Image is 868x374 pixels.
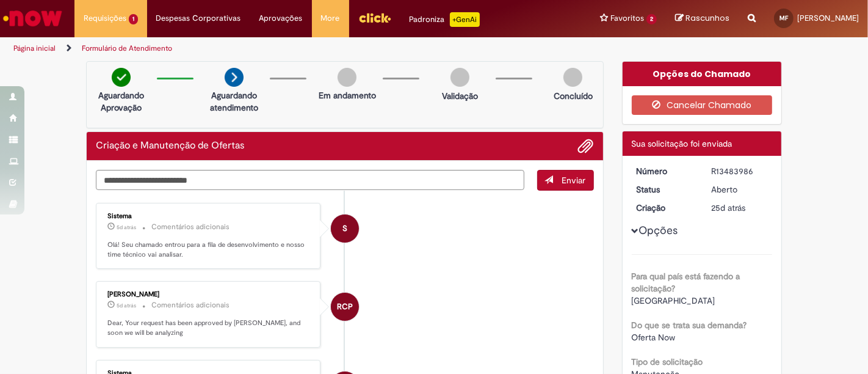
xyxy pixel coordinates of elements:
time: 24/09/2025 17:08:59 [117,224,136,231]
span: 5d atrás [117,224,136,231]
span: MF [779,14,788,22]
p: Concluído [554,90,593,102]
a: Formulário de Atendimento [82,43,172,53]
span: Rascunhos [685,12,729,24]
button: Adicionar anexos [578,138,594,154]
span: [GEOGRAPHIC_DATA] [632,295,715,306]
a: Página inicial [13,43,56,53]
div: 05/09/2025 10:20:25 [711,202,768,214]
button: Cancelar Chamado [632,95,773,115]
span: Requisições [84,12,126,24]
div: R13483986 [711,165,768,177]
ul: Trilhas de página [9,37,570,60]
b: Tipo de solicitação [632,356,703,367]
time: 05/09/2025 10:20:25 [711,202,745,213]
img: ServiceNow [1,6,64,31]
img: img-circle-grey.png [450,68,469,87]
span: 1 [129,14,138,24]
p: Validação [442,90,478,102]
p: Dear, Your request has been approved by [PERSON_NAME], and soon we will be analyzing [107,318,311,337]
div: Aberto [711,183,768,196]
img: click_logo_yellow_360x200.png [358,9,391,27]
b: Para qual país está fazendo a solicitação? [632,271,740,294]
small: Comentários adicionais [151,300,230,310]
span: Despesas Corporativas [156,12,241,24]
span: RCP [337,292,353,321]
span: 25d atrás [711,202,745,213]
span: [PERSON_NAME] [797,13,859,23]
div: Padroniza [410,12,480,27]
time: 24/09/2025 17:08:56 [117,302,136,309]
span: 2 [646,14,657,24]
p: Aguardando Aprovação [92,89,151,114]
div: [PERSON_NAME] [107,291,311,298]
span: Aprovações [259,12,303,24]
div: Opções do Chamado [623,62,782,86]
small: Comentários adicionais [151,222,230,232]
img: arrow-next.png [225,68,244,87]
span: Enviar [562,175,586,186]
span: Oferta Now [632,332,676,343]
img: check-circle-green.png [112,68,131,87]
textarea: Digite sua mensagem aqui... [96,170,524,190]
dt: Status [627,183,703,196]
p: Em andamento [319,89,376,101]
h2: Criação e Manutenção de Ofertas Histórico de tíquete [96,141,244,152]
span: 5d atrás [117,302,136,309]
span: More [321,12,340,24]
p: Olá! Seu chamado entrou para a fila de desenvolvimento e nosso time técnico vai analisar. [107,240,311,259]
span: Favoritos [610,12,644,24]
dt: Criação [627,202,703,214]
div: Sistema [107,213,311,220]
span: Sua solicitação foi enviada [632,138,732,149]
p: +GenAi [450,12,480,27]
span: S [342,214,347,243]
b: Do que se trata sua demanda? [632,320,747,331]
dt: Número [627,165,703,177]
div: Rafael Cunha Passos [331,293,359,321]
p: Aguardando atendimento [204,89,264,114]
button: Enviar [537,170,594,191]
a: Rascunhos [675,13,729,24]
div: System [331,215,359,243]
img: img-circle-grey.png [338,68,356,87]
img: img-circle-grey.png [563,68,582,87]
